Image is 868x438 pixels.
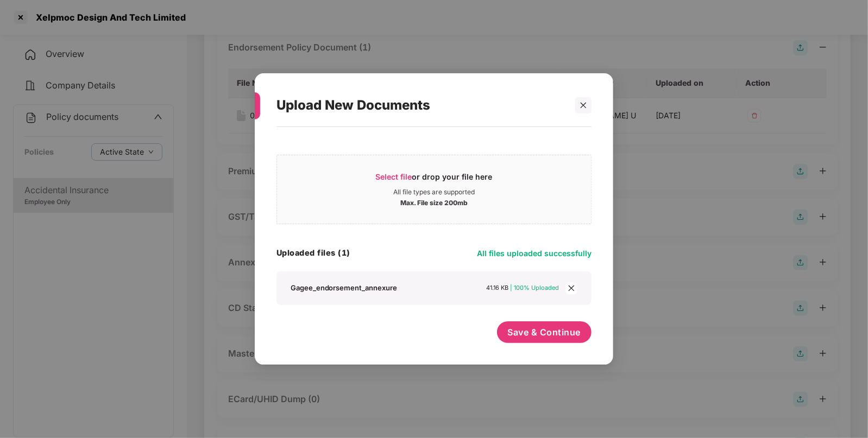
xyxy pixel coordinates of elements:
[400,196,468,207] div: Max. File size 200mb
[276,247,350,258] h4: Uploaded files (1)
[511,284,559,291] span: | 100% Uploaded
[497,321,592,343] button: Save & Continue
[277,163,591,215] span: Select fileor drop your file hereAll file types are supportedMax. File size 200mb
[580,101,587,109] span: close
[376,172,493,188] div: or drop your file here
[477,249,592,258] span: All files uploaded successfully
[376,172,412,181] span: Select file
[393,188,475,196] div: All file types are supported
[276,84,565,126] div: Upload New Documents
[291,283,398,293] div: Gagee_endorsement_annexure
[487,284,509,291] span: 41.16 KB
[565,282,577,294] span: close
[508,326,581,338] span: Save & Continue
